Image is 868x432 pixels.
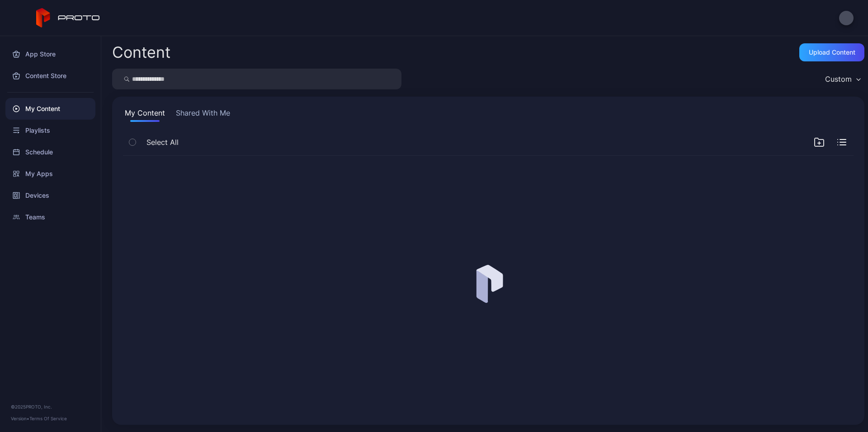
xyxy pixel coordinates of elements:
a: Devices [5,185,95,206]
span: Select All [146,137,179,148]
div: Content [112,45,170,60]
span: Version • [11,416,29,421]
div: © 2025 PROTO, Inc. [11,403,90,410]
a: Terms Of Service [29,416,67,421]
button: Custom [821,69,864,89]
a: App Store [5,43,95,65]
div: Custom [825,74,852,84]
a: Content Store [5,65,95,87]
a: Teams [5,206,95,228]
button: Shared With Me [174,107,232,122]
a: My Content [5,98,95,120]
button: Upload Content [799,43,864,61]
a: My Apps [5,163,95,185]
div: Upload Content [809,49,855,56]
a: Schedule [5,141,95,163]
a: Playlists [5,120,95,141]
button: My Content [123,107,167,122]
